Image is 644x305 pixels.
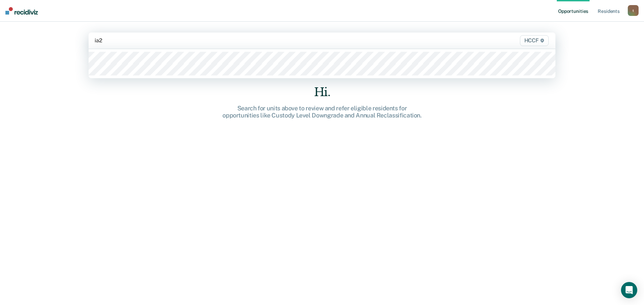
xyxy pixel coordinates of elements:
img: Recidiviz [5,7,38,15]
div: Search for units above to review and refer eligible residents for opportunities like Custody Leve... [214,105,430,119]
span: HCCF [520,35,549,46]
div: Hi. [214,85,430,99]
div: Open Intercom Messenger [621,282,637,298]
button: t [628,5,639,16]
